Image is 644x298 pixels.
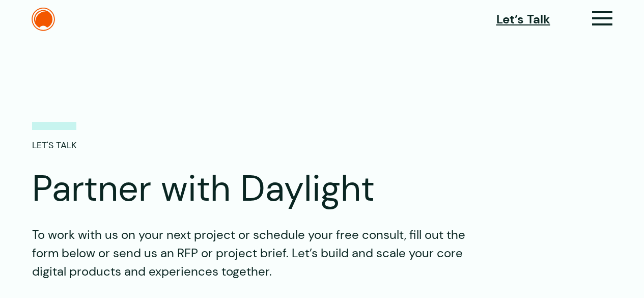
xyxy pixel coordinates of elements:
[496,10,550,29] a: Let’s Talk
[32,168,541,210] h1: Partner with Daylight
[32,122,76,152] p: LET'S TALK
[32,226,490,281] p: To work with us on your next project or schedule your free consult, fill out the form below or se...
[32,8,55,31] img: The Daylight Studio Logo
